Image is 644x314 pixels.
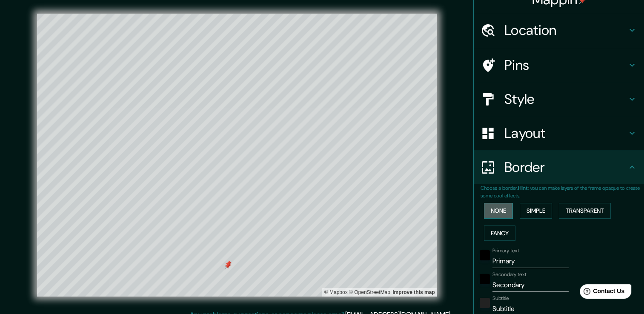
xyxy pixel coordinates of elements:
[518,185,528,191] b: Hint
[504,159,627,176] h4: Border
[474,82,644,116] div: Style
[349,289,390,295] a: OpenStreetMap
[392,289,435,295] a: Map feedback
[474,116,644,150] div: Layout
[474,48,644,82] div: Pins
[480,274,490,284] button: black
[480,298,490,308] button: color-222222
[481,184,644,200] p: Choose a border. : you can make layers of the frame opaque to create some cool effects.
[492,271,527,278] label: Secondary text
[504,22,627,39] h4: Location
[559,203,611,219] button: Transparent
[492,295,509,302] label: Subtitle
[568,281,635,305] iframe: Help widget launcher
[474,150,644,184] div: Border
[484,203,513,219] button: None
[480,250,490,260] button: black
[520,203,552,219] button: Simple
[492,247,519,254] label: Primary text
[474,13,644,47] div: Location
[504,125,627,142] h4: Layout
[324,289,348,295] a: Mapbox
[484,226,515,241] button: Fancy
[504,57,627,74] h4: Pins
[504,91,627,108] h4: Style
